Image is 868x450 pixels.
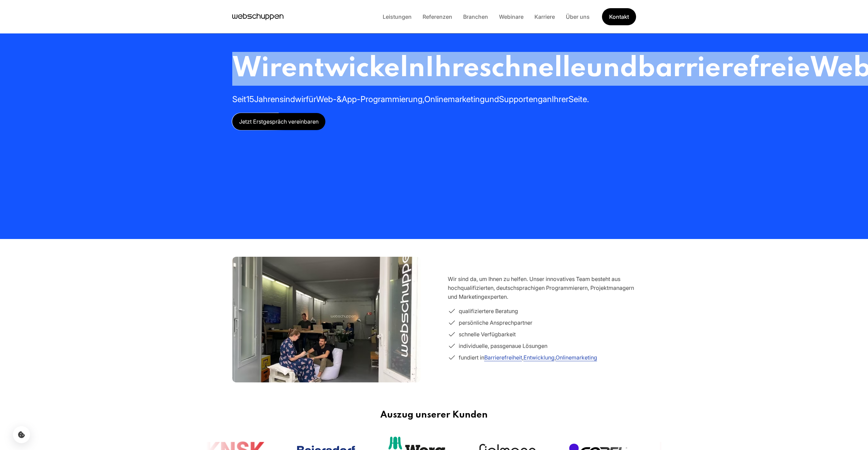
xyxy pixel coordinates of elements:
[556,354,597,361] a: Onlinemarketing
[232,113,325,130] a: Jetzt Erstgespräch vereinbaren
[586,55,637,83] span: und
[246,94,254,104] span: 15
[424,94,485,104] span: Onlinemarketing
[254,94,280,104] span: Jahren
[232,12,283,22] a: Hauptseite besuchen
[342,94,424,104] span: App-Programmierung,
[459,353,597,362] span: fundiert in , ,
[479,55,586,83] span: schnelle
[232,239,421,401] img: Team im webschuppen-Büro in Hamburg
[337,94,342,104] span: &
[499,94,529,104] span: Support
[552,94,569,104] span: Ihrer
[560,13,595,20] a: Über uns
[295,94,306,104] span: wir
[13,426,30,443] button: Cookie-Einstellungen öffnen
[232,55,281,83] span: Wir
[206,410,662,421] h3: Auszug unserer Kunden
[459,330,516,339] span: schnelle Verfügbarkeit
[602,8,636,25] a: Get Started
[524,354,555,361] a: Entwicklung
[484,354,522,361] a: Barrierefreiheit
[637,55,810,83] span: barrierefreie
[459,341,547,350] span: individuelle, passgenaue Lösungen
[529,94,543,104] span: eng
[281,55,425,83] span: entwickeln
[543,94,552,104] span: an
[448,275,636,301] p: Wir sind da, um Ihnen zu helfen. Unser innovatives Team besteht aus hochqualifizierten, deutschsp...
[377,13,417,20] a: Leistungen
[459,307,518,315] span: qualifiziertere Beratung
[280,94,295,104] span: sind
[417,13,458,20] a: Referenzen
[425,55,479,83] span: Ihre
[459,318,532,327] span: persönliche Ansprechpartner
[494,13,529,20] a: Webinare
[529,13,560,20] a: Karriere
[316,94,337,104] span: Web-
[458,13,494,20] a: Branchen
[306,94,316,104] span: für
[485,94,499,104] span: und
[232,94,246,104] span: Seit
[569,94,589,104] span: Seite.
